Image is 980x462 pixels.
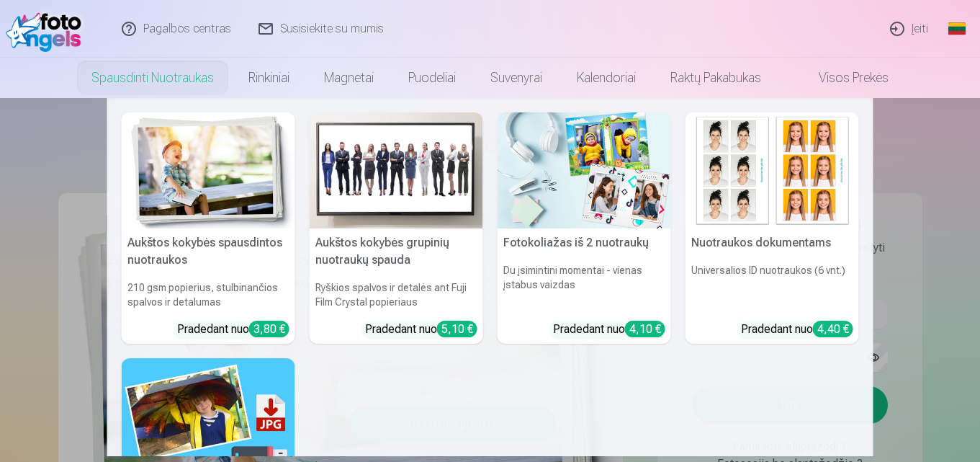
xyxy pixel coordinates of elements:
[553,321,665,338] div: Pradedant nuo
[310,275,483,315] h6: Ryškios spalvos ir detalės ant Fuji Film Crystal popieriaus
[559,58,653,98] a: Kalendoriai
[685,228,859,257] h5: Nuotraukos dokumentams
[122,275,295,315] h6: 210 gsm popierius, stulbinančios spalvos ir detalumas
[778,58,906,98] a: Visos prekės
[231,58,307,98] a: Rinkiniai
[122,112,295,228] img: Aukštos kokybės spausdintos nuotraukos
[122,228,295,275] h5: Aukštos kokybės spausdintos nuotraukos
[365,321,477,338] div: Pradedant nuo
[74,58,231,98] a: Spausdinti nuotraukas
[685,112,859,228] img: Nuotraukos dokumentams
[685,257,859,315] h6: Universalios ID nuotraukos (6 vnt.)
[498,257,671,315] h6: Du įsimintini momentai - vienas įstabus vaizdas
[653,58,778,98] a: Raktų pakabukas
[498,112,671,344] a: Fotokoliažas iš 2 nuotraukųFotokoliažas iš 2 nuotraukųDu įsimintini momentai - vienas įstabus vai...
[741,321,853,338] div: Pradedant nuo
[437,321,477,337] div: 5,10 €
[813,321,853,337] div: 4,40 €
[625,321,665,337] div: 4,10 €
[177,321,289,338] div: Pradedant nuo
[307,58,391,98] a: Magnetai
[6,6,89,52] img: /fa2
[391,58,473,98] a: Puodeliai
[473,58,559,98] a: Suvenyrai
[498,112,671,228] img: Fotokoliažas iš 2 nuotraukų
[310,228,483,275] h5: Aukštos kokybės grupinių nuotraukų spauda
[310,112,483,228] img: Aukštos kokybės grupinių nuotraukų spauda
[310,112,483,344] a: Aukštos kokybės grupinių nuotraukų spaudaAukštos kokybės grupinių nuotraukų spaudaRyškios spalvos...
[685,112,859,344] a: Nuotraukos dokumentamsNuotraukos dokumentamsUniversalios ID nuotraukos (6 vnt.)Pradedant nuo4,40 €
[249,321,289,337] div: 3,80 €
[122,112,295,344] a: Aukštos kokybės spausdintos nuotraukos Aukštos kokybės spausdintos nuotraukos210 gsm popierius, s...
[498,228,671,257] h5: Fotokoliažas iš 2 nuotraukų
